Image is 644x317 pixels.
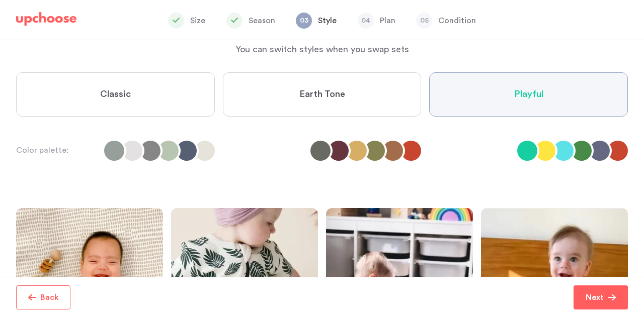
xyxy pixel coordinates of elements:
[235,45,409,54] span: You can switch styles when you swap sets
[249,15,275,27] p: Season
[16,285,70,309] button: Back
[318,15,337,27] p: Style
[190,15,205,27] p: Size
[438,15,476,27] p: Condition
[16,12,76,31] a: UpChoose
[416,13,432,29] span: 05
[299,88,345,100] span: Earth Tone
[100,88,131,100] span: Classic
[380,15,395,27] p: Plan
[586,291,604,303] p: Next
[296,13,312,29] span: 03
[40,291,59,303] p: Back
[16,12,76,26] img: UpChoose
[574,285,628,309] button: Next
[358,13,374,29] span: 04
[514,88,543,100] span: Playful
